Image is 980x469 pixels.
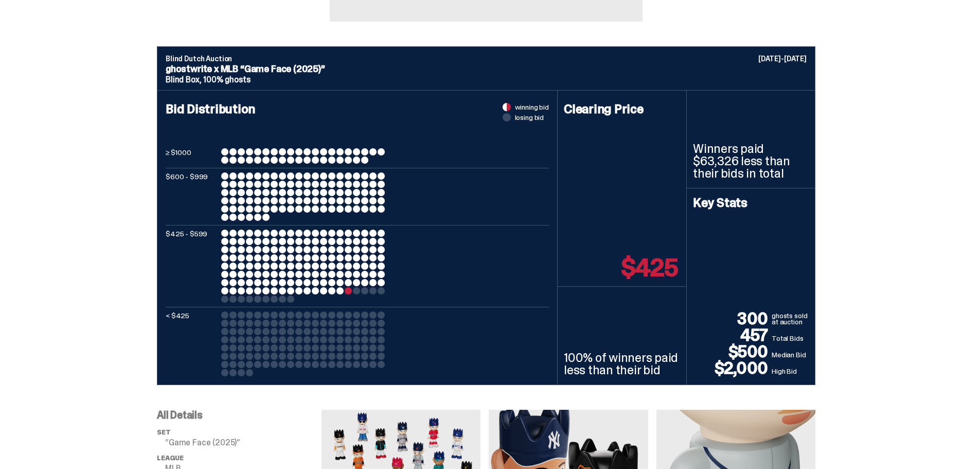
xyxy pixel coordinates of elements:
h4: Clearing Price [564,103,680,115]
p: High Bid [772,366,809,376]
span: winning bid [515,103,549,111]
p: $2,000 [693,360,772,376]
p: Blind Dutch Auction [166,55,807,62]
h4: Bid Distribution [166,103,549,148]
p: $600 - $999 [166,172,217,221]
span: losing bid [515,114,544,121]
p: “Game Face (2025)” [165,439,322,447]
p: < $425 [166,311,217,376]
p: 300 [693,310,772,327]
p: Winners paid $63,326 less than their bids in total [693,143,809,180]
p: Median Bid [772,350,809,360]
span: Blind Box, [166,74,201,85]
span: 100% ghosts [203,74,250,85]
p: $425 [621,255,678,280]
p: Total Bids [772,333,809,343]
span: set [157,428,171,437]
p: 457 [693,327,772,343]
p: All Details [157,410,322,420]
p: ghosts sold at auction [772,312,809,327]
p: ≥ $1000 [166,148,217,164]
p: $425 - $599 [166,230,217,303]
p: [DATE]-[DATE] [758,55,807,62]
p: $500 [693,343,772,360]
h4: Key Stats [693,197,809,209]
p: ghostwrite x MLB “Game Face (2025)” [166,64,807,74]
p: 100% of winners paid less than their bid [564,352,680,376]
span: League [157,454,184,462]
